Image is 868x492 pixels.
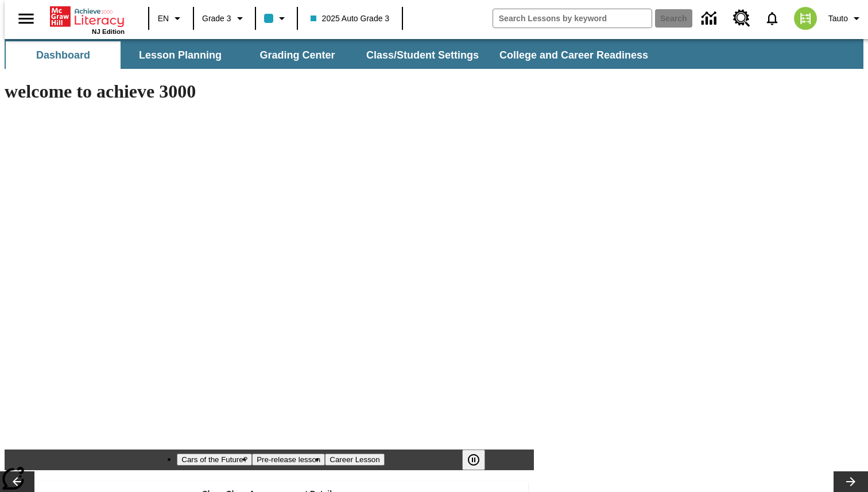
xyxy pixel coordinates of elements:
input: search field [493,9,652,28]
button: Slide 3 Career Lesson [325,454,384,466]
span: Tauto [828,13,848,25]
span: EN [158,13,169,25]
img: avatar image [794,7,817,30]
button: Select a new avatar [787,3,824,33]
a: Notifications [757,3,787,33]
button: Pause [462,450,485,470]
h1: welcome to achieve 3000 [5,81,534,102]
button: Language: EN, Select a language [153,8,189,29]
span: 2025 Auto Grade 3 [311,13,390,25]
a: Home [50,5,125,28]
button: Grading Center [240,41,355,69]
button: Lesson carousel, Next [834,471,868,492]
button: Slide 1 Cars of the Future? [177,454,252,466]
div: SubNavbar [5,41,658,69]
div: Home [50,4,125,35]
button: Slide 2 Pre-release lesson [252,454,325,466]
a: Data Center [695,3,726,34]
button: Lesson Planning [123,41,238,69]
div: SubNavbar [5,39,863,69]
button: Profile/Settings [824,8,868,29]
span: NJ Edition [92,28,125,35]
a: Resource Center, Will open in new tab [726,3,757,34]
button: College and Career Readiness [490,41,657,69]
button: Class/Student Settings [357,41,488,69]
div: Pause [462,450,497,470]
button: Class color is light blue. Change class color [259,8,293,29]
span: Grade 3 [202,13,231,25]
button: Grade: Grade 3, Select a grade [197,8,251,29]
button: Dashboard [6,41,121,69]
button: Open side menu [9,2,43,36]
